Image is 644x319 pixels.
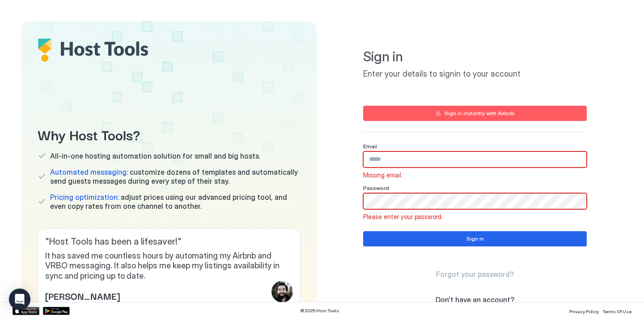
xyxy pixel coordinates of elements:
span: Enter your details to signin to your account [363,69,587,79]
a: Forgot your password? [436,270,514,279]
input: Input Field [364,194,586,209]
span: All-in-one hosting automation solution for small and big hosts. [50,151,260,160]
span: Privacy Policy [569,309,599,314]
span: It has saved me countless hours by automating my Airbnb and VRBO messaging. It also helps me keep... [45,251,293,281]
button: Sign in instantly with Airbnb [363,106,587,121]
span: " Host Tools has been a lifesaver! " [45,236,293,247]
span: © 2025 Host Tools [300,308,339,314]
span: Pricing optimization: [50,193,119,202]
span: Automated messaging: [50,168,128,177]
span: Don't have an account? [436,295,514,304]
div: Sign in instantly with Airbnb [445,109,515,117]
a: Privacy Policy [569,306,599,315]
span: [PERSON_NAME] [45,289,120,302]
span: Why Host Tools? [38,124,301,144]
div: Sign in [466,235,484,243]
div: Open Intercom Messenger [9,289,30,310]
a: Terms Of Use [602,306,631,315]
button: Sign in [363,231,587,246]
div: profile [271,281,293,302]
span: customize dozens of templates and automatically send guests messages during every step of their s... [50,168,301,185]
a: Google Play Store [43,307,70,315]
span: Missing email. [363,171,402,179]
span: Forgot your password? [436,270,514,279]
span: Terms Of Use [602,309,631,314]
span: Email [363,143,377,150]
span: Please enter your password. [363,213,443,221]
a: App Store [13,307,39,315]
input: Input Field [364,152,586,167]
span: adjust prices using our advanced pricing tool, and even copy rates from one channel to another. [50,193,301,211]
span: Password [363,185,389,191]
span: Sign in [363,48,587,65]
